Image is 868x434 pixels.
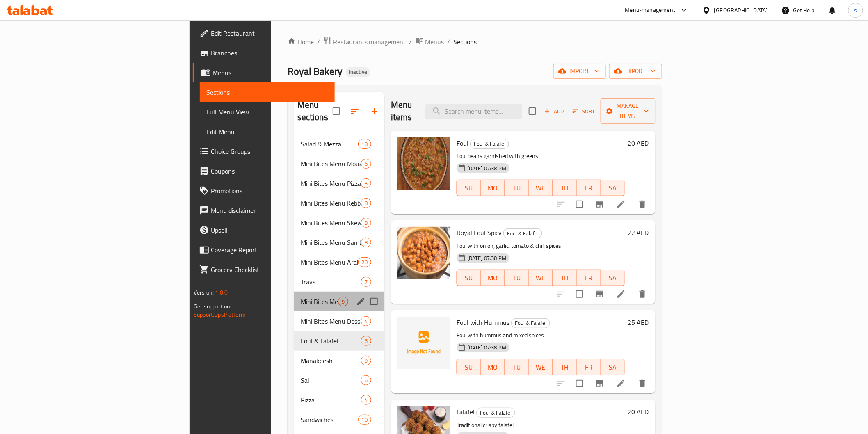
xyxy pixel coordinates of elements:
span: TU [508,272,525,284]
button: MO [481,180,505,196]
button: WE [529,180,553,196]
div: Menu-management [625,5,676,15]
span: Sections [454,37,477,47]
button: FR [577,180,601,196]
span: Manage items [607,101,649,121]
a: Menus [193,63,334,82]
span: MO [484,182,501,194]
span: Menu disclaimer [211,206,328,215]
button: Add section [365,101,384,121]
span: Version: [194,287,214,298]
a: Edit Restaurant [193,23,334,43]
button: SU [457,359,481,375]
div: items [358,257,371,267]
div: items [338,297,348,306]
span: Foul & Falafel [471,139,509,148]
button: export [609,64,662,79]
div: Trays7 [294,272,384,292]
button: Branch-specific-item [590,284,610,304]
span: Select to update [571,286,588,303]
button: SU [457,180,481,196]
span: TH [556,361,573,373]
li: / [448,37,450,47]
span: SU [460,361,477,373]
a: Restaurants management [323,37,406,47]
span: 6 [361,377,371,384]
span: Sort items [567,105,601,118]
span: 10 [359,416,371,424]
h6: 25 AED [628,317,649,328]
span: Menus [425,37,444,47]
span: Select to update [571,375,588,392]
div: Mini Bites Menu Skewers8 [294,213,384,233]
a: Coupons [193,161,334,181]
div: Mini Bites Menu Menakish [301,297,338,306]
span: Menus [212,68,328,78]
span: 9 [338,298,348,306]
input: search [425,104,522,119]
button: FR [577,270,601,286]
span: Pizza [301,395,361,405]
span: Foul & Falafel [301,336,361,346]
div: items [358,415,371,425]
a: Grocery Checklist [193,260,334,279]
div: Foul & Falafel6 [294,331,384,351]
span: Inactive [346,69,370,75]
div: items [361,375,371,385]
span: FR [580,182,597,194]
span: TH [556,272,573,284]
div: items [361,395,371,405]
span: Branches [211,48,328,58]
div: Salad & Mezza18 [294,134,384,154]
img: Foul with Hummus [397,317,450,369]
div: Mini Bites Menu Mouajanat6 [294,154,384,174]
a: Sections [200,82,334,102]
span: Royal Bakery [288,62,343,80]
span: Add item [541,105,567,118]
button: TH [553,359,577,375]
span: Mini Bites Menu Arabic Bread [301,257,358,267]
span: Foul with Hummus [457,316,509,329]
span: 1.0.0 [215,287,228,298]
span: Foul & Falafel [512,318,550,328]
span: Sections [206,87,328,97]
button: edit [355,295,367,308]
div: items [361,238,371,247]
div: items [361,356,371,365]
div: Salad & Mezza [301,139,358,149]
span: Full Menu View [206,107,328,117]
span: export [616,66,656,76]
button: WE [529,270,553,286]
button: WE [529,359,553,375]
button: TU [505,270,529,286]
a: Support.OpsPlatform [194,309,246,320]
button: MO [481,359,505,375]
h6: 20 AED [628,406,649,418]
span: Mini Bites Menu Sambousek [301,238,361,247]
div: items [361,277,371,287]
span: Trays [301,277,361,287]
span: FR [580,361,597,373]
h6: 20 AED [628,137,649,149]
button: SA [601,359,624,375]
span: import [560,66,599,76]
nav: breadcrumb [288,37,662,47]
span: Select all sections [328,103,345,120]
span: s [854,6,857,15]
span: Manakeesh [301,356,361,365]
span: Grocery Checklist [211,265,328,274]
li: / [409,37,412,47]
div: Mini Bites Menu Skewers [301,218,361,228]
span: Mini Bites Menu Dessert [301,316,361,326]
button: Branch-specific-item [590,194,610,214]
div: Sandwiches10 [294,410,384,429]
span: 20 [359,258,371,266]
div: Mini Bites Menu Kebba8 [294,193,384,213]
span: Mini Bites Menu Kebba [301,198,361,208]
button: Add [541,105,567,118]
